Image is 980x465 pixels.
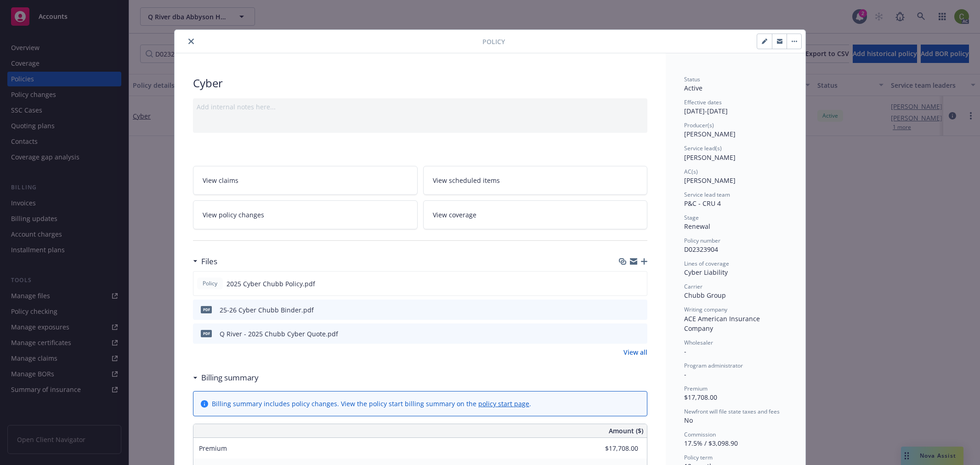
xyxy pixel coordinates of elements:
[684,191,730,198] span: Service lead team
[635,279,643,289] button: preview file
[203,210,264,220] span: View policy changes
[684,393,717,402] span: $17,708.00
[433,176,500,185] span: View scheduled items
[684,385,708,392] span: Premium
[220,305,314,315] div: 25-26 Cyber Chubb Binder.pdf
[684,283,702,290] span: Carrier
[201,306,212,313] span: pdf
[433,210,476,220] span: View coverage
[227,279,315,289] span: 2025 Cyber Chubb Policy.pdf
[635,329,644,339] button: preview file
[621,305,628,315] button: download file
[620,279,628,289] button: download file
[193,166,418,195] a: View claims
[684,84,702,92] span: Active
[201,330,212,337] span: pdf
[199,444,227,453] span: Premium
[684,98,787,116] div: [DATE] - [DATE]
[684,314,762,333] span: ACE American Insurance Company
[684,176,736,185] span: [PERSON_NAME]
[684,168,698,176] span: AC(s)
[212,399,531,408] div: Billing summary includes policy changes. View the policy start billing summary on the .
[201,279,219,288] span: Policy
[684,291,726,300] span: Chubb Group
[635,305,644,315] button: preview file
[621,329,628,339] button: download file
[201,255,217,267] h3: Files
[684,153,736,162] span: [PERSON_NAME]
[684,214,699,221] span: Stage
[623,347,647,357] a: View all
[584,442,644,455] input: 0.00
[684,347,686,356] span: -
[423,200,648,229] a: View coverage
[684,306,727,313] span: Writing company
[201,372,259,384] h3: Billing summary
[684,439,738,448] span: 17.5% / $3,098.90
[684,245,718,254] span: D02323904
[193,75,647,91] div: Cyber
[423,166,648,195] a: View scheduled items
[684,454,713,461] span: Policy term
[193,372,259,384] div: Billing summary
[684,408,780,415] span: Newfront will file state taxes and fees
[220,329,338,339] div: Q River - 2025 Chubb Cyber Quote.pdf
[193,200,418,229] a: View policy changes
[684,75,700,83] span: Status
[684,260,729,267] span: Lines of coverage
[684,222,710,231] span: Renewal
[197,102,644,112] div: Add internal notes here...
[609,426,643,436] span: Amount ($)
[482,37,505,46] span: Policy
[684,237,720,244] span: Policy number
[684,130,736,138] span: [PERSON_NAME]
[684,370,686,379] span: -
[684,144,722,152] span: Service lead(s)
[186,36,197,47] button: close
[684,416,693,425] span: No
[684,98,722,106] span: Effective dates
[193,255,217,267] div: Files
[684,431,716,438] span: Commission
[684,362,743,369] span: Program administrator
[684,339,713,346] span: Wholesaler
[684,199,721,208] span: P&C - CRU 4
[478,399,529,408] a: policy start page
[684,121,714,129] span: Producer(s)
[684,267,787,277] div: Cyber Liability
[203,176,238,185] span: View claims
